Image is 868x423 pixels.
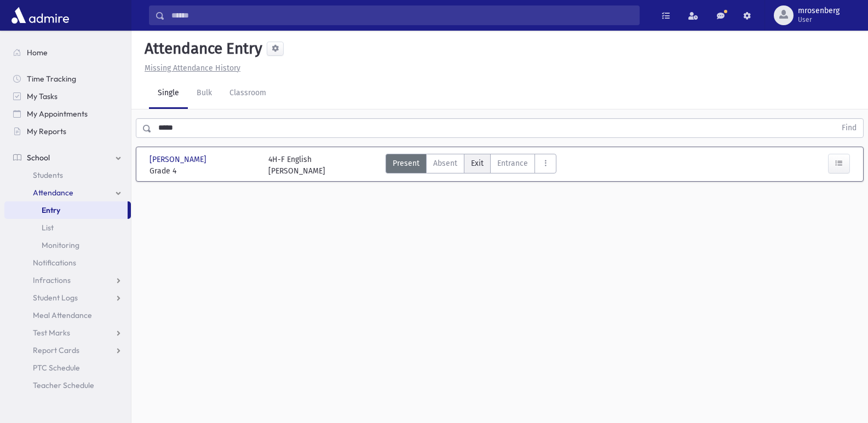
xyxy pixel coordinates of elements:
[4,184,131,201] a: Attendance
[140,63,240,73] a: Missing Attendance History
[33,310,92,320] span: Meal Attendance
[33,328,70,338] span: Test Marks
[4,105,131,123] a: My Appointments
[4,88,131,105] a: My Tasks
[188,78,221,109] a: Bulk
[42,223,54,233] span: List
[33,345,79,355] span: Report Cards
[798,15,840,24] span: User
[33,380,94,390] span: Teacher Schedule
[33,170,63,180] span: Students
[497,158,528,169] span: Entrance
[471,158,484,169] span: Exit
[27,153,50,163] span: School
[33,188,73,198] span: Attendance
[268,154,325,177] div: 4H-F English [PERSON_NAME]
[27,74,76,84] span: Time Tracking
[33,293,78,303] span: Student Logs
[4,236,131,254] a: Monitoring
[27,91,58,101] span: My Tasks
[150,165,257,177] span: Grade 4
[4,44,131,61] a: Home
[42,240,79,250] span: Monitoring
[835,119,863,137] button: Find
[165,5,639,25] input: Search
[798,7,840,15] span: mrosenberg
[4,70,131,88] a: Time Tracking
[145,63,240,73] u: Missing Attendance History
[433,158,457,169] span: Absent
[393,158,419,169] span: Present
[4,359,131,376] a: PTC Schedule
[221,78,275,109] a: Classroom
[4,324,131,341] a: Test Marks
[4,341,131,359] a: Report Cards
[4,289,131,306] a: Student Logs
[33,258,76,268] span: Notifications
[4,149,131,166] a: School
[4,123,131,140] a: My Reports
[27,126,66,136] span: My Reports
[150,154,209,165] span: [PERSON_NAME]
[27,48,48,57] span: Home
[4,376,131,394] a: Teacher Schedule
[386,154,556,177] div: AttTypes
[149,78,188,109] a: Single
[9,4,72,26] img: AdmirePro
[4,201,128,219] a: Entry
[4,254,131,271] a: Notifications
[4,166,131,184] a: Students
[4,219,131,236] a: List
[4,271,131,289] a: Infractions
[33,275,71,285] span: Infractions
[33,363,80,373] span: PTC Schedule
[42,205,60,215] span: Entry
[27,109,88,119] span: My Appointments
[4,306,131,324] a: Meal Attendance
[140,39,262,58] h5: Attendance Entry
